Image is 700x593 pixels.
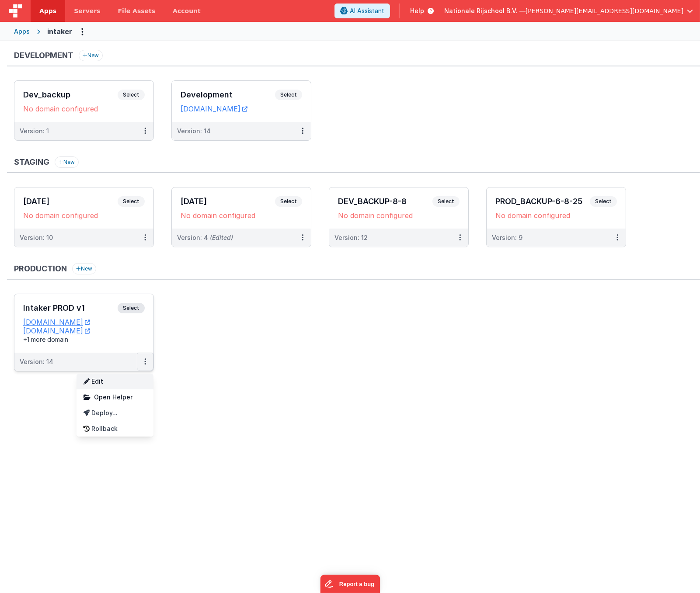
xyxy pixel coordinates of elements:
[118,7,156,15] span: File Assets
[77,374,153,389] a: Edit
[526,7,683,15] span: [PERSON_NAME][EMAIL_ADDRESS][DOMAIN_NAME]
[77,421,153,437] a: Rollback
[410,7,424,15] span: Help
[334,3,390,18] button: AI Assistant
[320,575,380,593] iframe: Marker.io feedback button
[77,374,153,437] div: Options
[94,393,132,401] span: Open Helper
[74,7,100,15] span: Servers
[39,7,56,15] span: Apps
[350,7,384,15] span: AI Assistant
[444,7,526,15] span: Nationale Rijschool B.V. —
[444,7,693,15] button: Nationale Rijschool B.V. — [PERSON_NAME][EMAIL_ADDRESS][DOMAIN_NAME]
[77,405,153,421] a: Deploy...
